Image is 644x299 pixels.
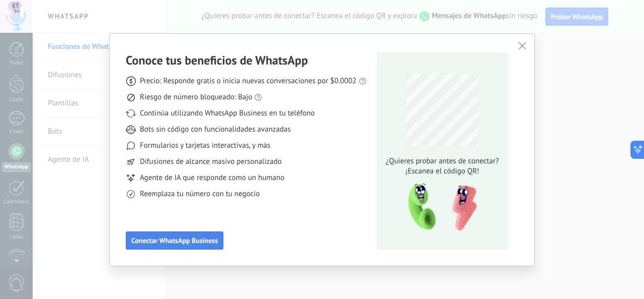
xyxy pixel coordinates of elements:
span: Reemplaza tu número con tu negocio [140,189,260,199]
img: qr-pic-1x.png [399,181,479,234]
span: Agente de IA que responde como un humano [140,173,284,183]
span: Precio: Responde gratis o inicia nuevas conversaciones por $0.0002 [140,76,357,86]
span: Bots sin código con funcionalidades avanzadas [140,125,291,135]
span: Formularios y tarjetas interactivas, y más [140,141,270,151]
button: Conectar WhatsApp Business [126,231,223,250]
span: ¡Escanea el código QR! [383,166,502,176]
h3: Conoce tus beneficios de WhatsApp [126,52,308,68]
span: Difusiones de alcance masivo personalizado [140,157,282,167]
span: ¿Quieres probar antes de conectar? [383,156,502,166]
span: Riesgo de número bloqueado: Bajo [140,92,252,102]
span: Continúa utilizando WhatsApp Business en tu teléfono [140,108,314,118]
span: Conectar WhatsApp Business [131,237,218,244]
